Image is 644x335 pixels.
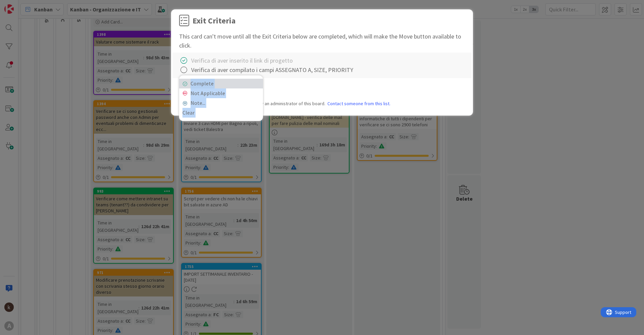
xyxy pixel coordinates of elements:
div: This card can't move until all the Exit Criteria below are completed, which will make the Move bu... [179,32,465,50]
a: Clear [179,108,263,118]
span: Support [14,1,31,9]
div: Exit Criteria [193,15,235,27]
div: Verifica di aver inserito il link di progetto [191,56,293,65]
a: Contact someone from this list. [327,100,390,107]
div: Verifica di aver compilato i campi ASSEGNATO A, SIZE, PRIORITY [191,65,353,74]
a: Not Applicable [179,88,263,98]
a: Complete [179,79,263,88]
div: Note: Exit Criteria is a board setting set by an administrator of this board. [179,100,465,107]
a: Note... [179,98,263,108]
